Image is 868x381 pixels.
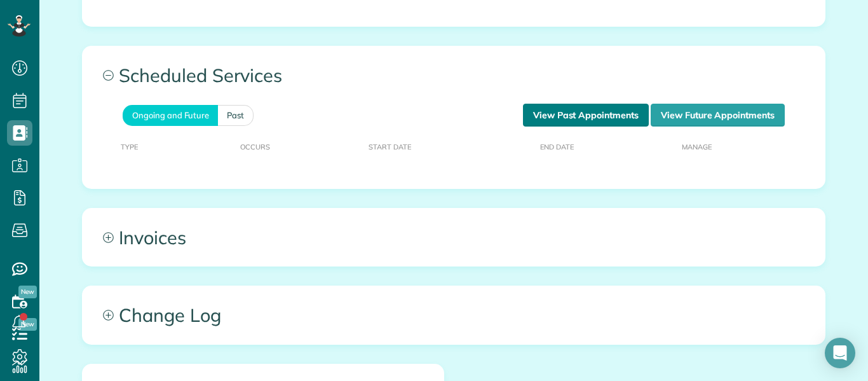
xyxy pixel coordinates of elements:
a: Change Log [83,286,825,343]
a: Invoices [83,209,825,266]
span: New [18,286,37,298]
th: Type [102,127,235,165]
a: View Past Appointments [523,104,649,127]
a: Past [218,105,254,126]
a: View Future Appointments [651,104,785,127]
th: Occurs [235,127,364,165]
a: Scheduled Services [83,46,825,104]
th: End Date [535,127,677,165]
div: Open Intercom Messenger [825,338,855,368]
th: Start Date [363,127,535,165]
th: Manage [677,127,806,165]
a: Ongoing and Future [123,105,218,126]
